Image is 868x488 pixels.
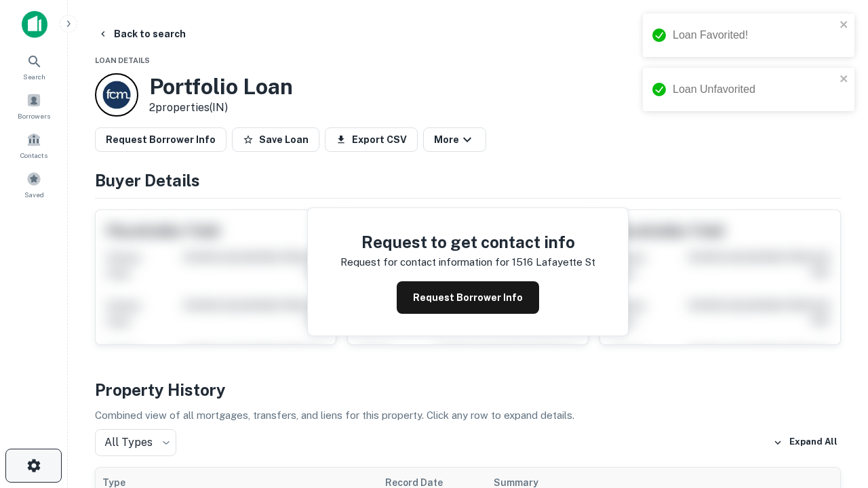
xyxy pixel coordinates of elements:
p: Combined view of all mortgages, transfers, and liens for this property. Click any row to expand d... [95,407,841,424]
p: 2 properties (IN) [149,100,293,116]
a: Contacts [4,127,64,163]
a: Search [4,48,64,85]
button: More [423,127,486,152]
div: Loan Unfavorited [673,81,835,98]
button: Save Loan [232,127,319,152]
span: Loan Details [95,56,150,64]
a: Saved [4,166,64,203]
button: Back to search [92,22,191,46]
div: Loan Favorited! [673,27,835,43]
h4: Request to get contact info [340,230,595,254]
button: Expand All [770,432,841,453]
iframe: Chat Widget [800,336,868,401]
button: Request Borrower Info [397,281,539,314]
button: Export CSV [325,127,418,152]
button: close [840,19,849,32]
span: Search [23,71,45,82]
p: Request for contact information for [340,254,509,270]
a: Borrowers [4,87,64,124]
div: All Types [95,429,176,456]
button: close [840,73,849,86]
span: Saved [24,189,44,200]
h4: Property History [95,378,841,402]
span: Contacts [20,150,47,161]
h4: Buyer Details [95,168,841,192]
img: capitalize-icon.png [22,11,47,38]
p: 1516 lafayette st [512,254,595,270]
span: Borrowers [18,110,50,121]
button: Request Borrower Info [95,127,226,152]
h3: Portfolio Loan [149,74,293,100]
